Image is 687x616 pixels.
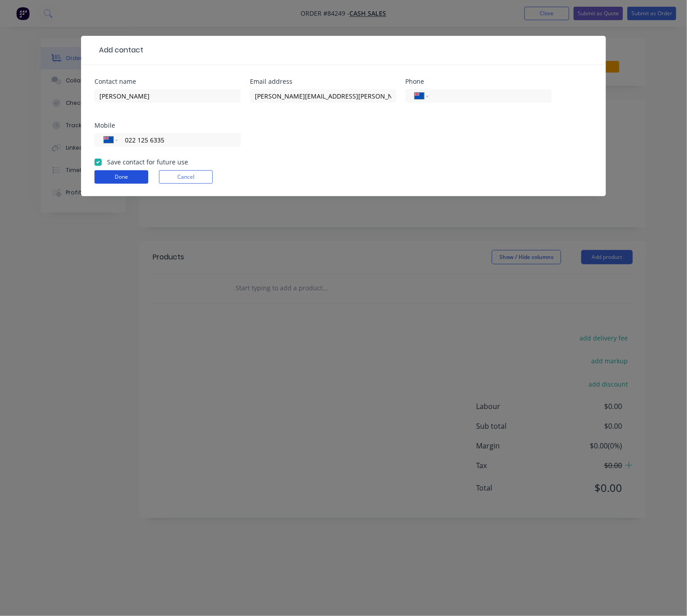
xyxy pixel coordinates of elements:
div: Email address [250,78,396,85]
button: Cancel [159,170,213,184]
div: Phone [405,78,552,85]
div: Contact name [94,78,241,85]
label: Save contact for future use [107,157,188,167]
div: Mobile [94,122,241,129]
div: Add contact [94,45,143,56]
button: Done [94,170,148,184]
